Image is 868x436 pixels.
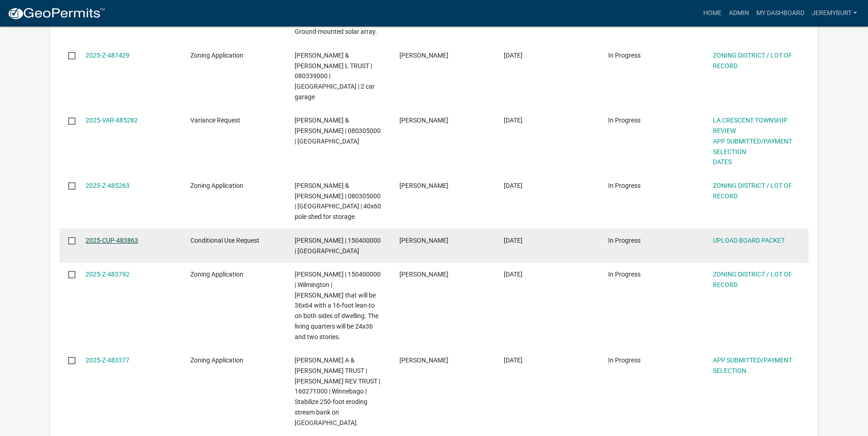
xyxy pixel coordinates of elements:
[713,182,792,200] a: ZONING DISTRICT / LOT OF RECORD
[713,52,792,69] a: ZONING DISTRICT / LOT OF RECORD
[86,117,138,124] a: 2025-VAR-485282
[608,182,641,189] span: In Progress
[399,237,448,244] span: Gerald Ladsten
[86,182,129,189] a: 2025-Z-485263
[504,237,523,244] span: 09/25/2025
[295,271,381,340] span: LADSTEN,GERALD | 150400000 | Wilmington | Shouse that will be 36x64 with a 16-foot lean-to on bot...
[713,271,792,288] a: ZONING DISTRICT / LOT OF RECORD
[713,158,732,165] a: DATES
[190,117,240,124] span: Variance Request
[399,271,448,278] span: Gerald Ladsten
[295,52,375,101] span: WINSKY,DAVID W & JUDY L TRUST | 080339000 | La Crescent | 2 car garage
[504,271,523,278] span: 09/25/2025
[504,52,523,59] span: 10/03/2025
[753,5,808,22] a: My Dashboard
[504,117,523,124] span: 09/29/2025
[713,356,792,374] a: APP SUBMITTED/PAYMENT SELECTION
[295,182,381,220] span: VEGLAHN,JAMES W & CHERYL | 080305000 | La Crescent | 40x60 pole shed for storage.
[713,237,785,244] a: UPLOAD BOARD PACKET
[295,356,380,426] span: BURG,JAMES A & CINDY M TRUST | CINDY M BURG REV TRUST | 160271000 | Winnebago | Stabilize 250-foo...
[190,182,243,189] span: Zoning Application
[399,52,448,59] span: Anthony Miller
[608,52,641,59] span: In Progress
[713,117,787,134] a: LA CRESCENT TOWNSHIP REVIEW
[713,138,792,155] a: APP SUBMITTED/PAYMENT SELECTION
[608,356,641,364] span: In Progress
[504,182,523,189] span: 09/29/2025
[700,5,725,22] a: Home
[190,52,243,59] span: Zoning Application
[295,237,381,255] span: LADSTEN,GERALD | 150400000 | Wilmington
[725,5,753,22] a: Admin
[399,356,448,364] span: Mark Nemeth
[190,356,243,364] span: Zoning Application
[504,356,523,364] span: 09/24/2025
[295,117,381,145] span: VEGLAHN,JAMES W & CHERYL | 080305000 | La Crescent
[86,271,129,278] a: 2025-Z-483792
[608,271,641,278] span: In Progress
[608,237,641,244] span: In Progress
[86,237,138,244] a: 2025-CUP-483863
[86,52,129,59] a: 2025-Z-487429
[190,237,259,244] span: Conditional Use Request
[399,182,448,189] span: James Veglahn
[399,117,448,124] span: James Veglahn
[608,117,641,124] span: In Progress
[190,271,243,278] span: Zoning Application
[808,5,861,22] a: JeremyBurt
[86,356,129,364] a: 2025-Z-483377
